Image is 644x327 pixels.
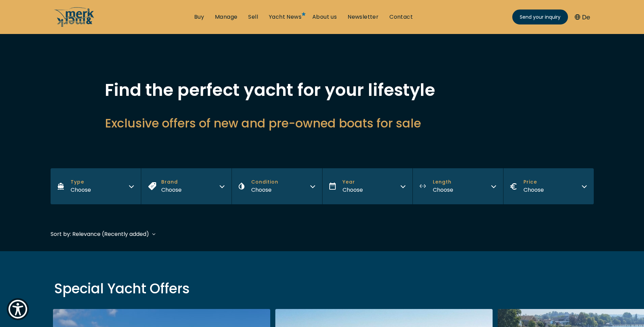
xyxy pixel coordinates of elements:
button: PriceChoose [503,168,594,204]
a: / [54,21,95,29]
a: Buy [194,13,204,21]
div: Choose [523,186,544,194]
h2: Exclusive offers of new and pre-owned boats for sale [105,115,539,132]
div: Sort by: Relevance (Recently added) [51,230,149,238]
span: Length [433,178,453,186]
button: BrandChoose [141,168,232,204]
div: Choose [71,186,91,194]
h1: Find the perfect yacht for your lifestyle [105,82,539,99]
button: TypeChoose [51,168,141,204]
a: Send your inquiry [512,10,568,24]
button: YearChoose [322,168,413,204]
a: Yacht News [269,13,301,21]
a: Newsletter [348,13,379,21]
a: Manage [215,13,237,21]
div: Choose [343,186,363,194]
span: Year [343,178,363,186]
div: Choose [433,186,453,194]
a: Sell [248,13,258,21]
span: Price [523,178,544,186]
span: Type [71,178,91,186]
button: ConditionChoose [232,168,322,204]
a: Contact [389,13,413,21]
a: About us [312,13,337,21]
button: LengthChoose [412,168,503,204]
span: Brand [161,178,182,186]
span: Condition [251,178,278,186]
div: Choose [161,186,182,194]
div: Choose [251,186,278,194]
button: Show Accessibility Preferences [7,298,29,320]
span: Send your inquiry [520,14,560,21]
button: De [575,13,590,22]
